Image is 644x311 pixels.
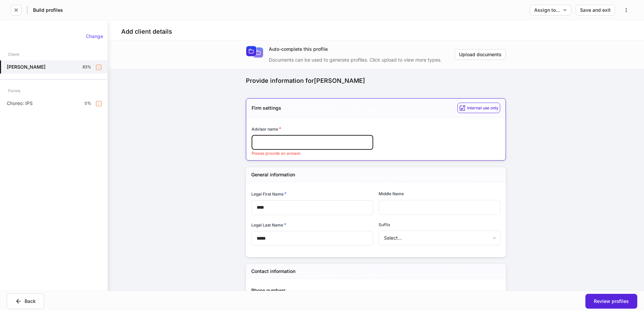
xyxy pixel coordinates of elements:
div: Select... [379,231,500,245]
h5: Firm settings [252,105,281,111]
div: Back [15,298,36,305]
p: Choreo: IPS [7,100,33,107]
h6: Internal use only [467,105,498,111]
div: Forms [8,85,20,97]
div: Provide information for [PERSON_NAME] [246,77,506,85]
div: Assign to... [534,8,567,12]
h4: Add client details [121,28,172,36]
h5: Build profiles [33,7,63,13]
h6: Legal First Name [251,191,287,197]
button: Save and exit [576,5,615,15]
h5: General information [251,171,295,178]
h5: Contact information [251,268,295,275]
button: Back [7,293,44,309]
button: Change [82,31,107,42]
div: Upload documents [459,52,502,57]
button: Review profiles [585,294,637,309]
div: Phone numbers [246,279,501,294]
p: 0% [85,101,91,106]
button: Upload documents [455,49,506,60]
h6: Middle Name [379,191,404,197]
div: Review profiles [594,299,629,304]
div: Documents can be used to generate profiles. Click upload to view more types. [269,53,455,63]
div: Change [86,34,103,39]
button: Assign to... [530,5,572,15]
p: 83% [83,64,91,70]
h5: [PERSON_NAME] [7,64,45,70]
h6: Advisor name [252,126,281,132]
h6: Legal Last Name [251,221,286,228]
div: Client [8,48,19,60]
h6: Suffix [379,221,390,228]
div: Save and exit [580,8,611,12]
p: Please provide an answer. [252,151,373,156]
div: Auto-complete this profile [269,46,455,53]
